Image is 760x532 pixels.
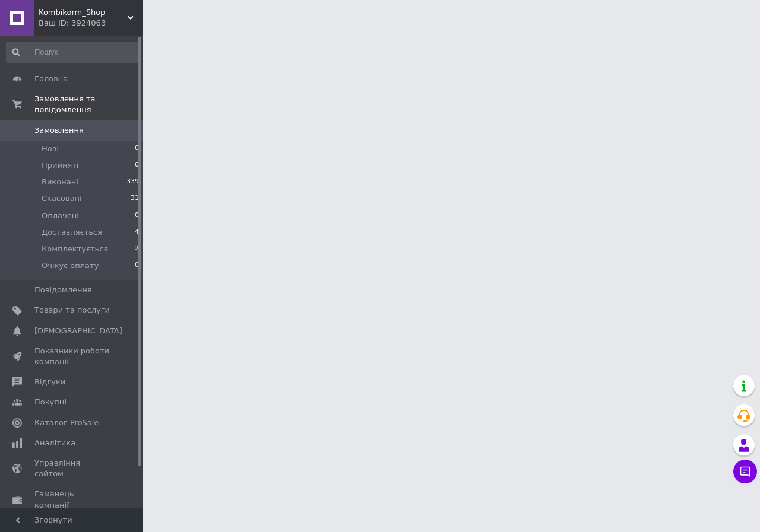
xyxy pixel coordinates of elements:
[34,326,122,336] span: [DEMOGRAPHIC_DATA]
[34,346,110,367] span: Показники роботи компанії
[126,177,139,187] span: 339
[42,193,82,204] span: Скасовані
[42,160,78,171] span: Прийняті
[34,489,110,510] span: Гаманець компанії
[34,285,92,295] span: Повідомлення
[6,42,140,63] input: Пошук
[34,418,99,428] span: Каталог ProSale
[733,460,757,483] button: Чат з покупцем
[34,74,68,84] span: Головна
[131,193,139,204] span: 31
[135,211,139,221] span: 0
[34,458,110,479] span: Управління сайтом
[34,125,84,136] span: Замовлення
[42,260,99,271] span: Очікує оплату
[42,177,78,187] span: Виконані
[135,227,139,238] span: 4
[135,260,139,271] span: 0
[42,144,59,154] span: Нові
[39,7,128,18] span: Kombikorm_Shop
[135,144,139,154] span: 0
[42,244,108,254] span: Комплектується
[42,211,79,221] span: Оплачені
[34,305,110,316] span: Товари та послуги
[42,227,102,238] span: Доставляється
[34,94,142,115] span: Замовлення та повідомлення
[34,397,66,407] span: Покупці
[34,438,75,448] span: Аналітика
[135,160,139,171] span: 0
[34,377,65,387] span: Відгуки
[39,18,142,28] div: Ваш ID: 3924063
[135,244,139,254] span: 2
